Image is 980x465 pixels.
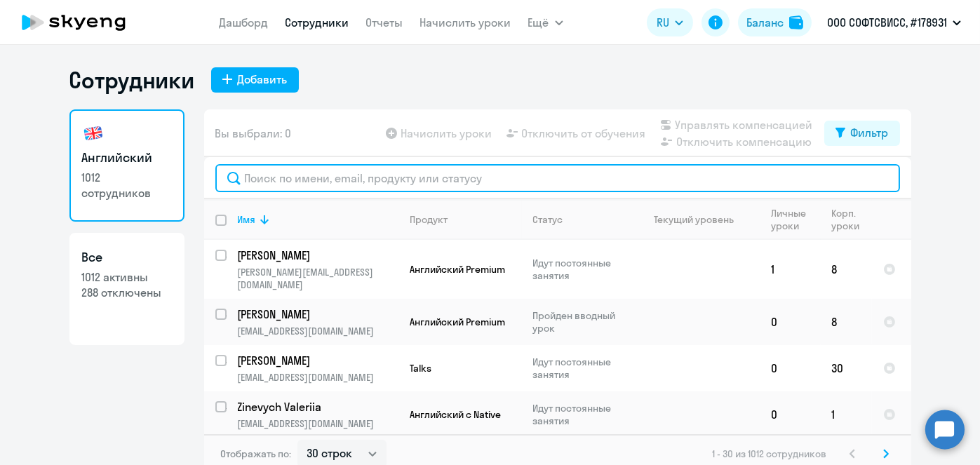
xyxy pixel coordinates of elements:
[82,170,172,201] p: 1012 сотрудников
[69,233,184,345] a: Все1012 активны288 отключены
[533,257,629,282] p: Идут постоянные занятия
[824,121,900,146] button: Фильтр
[789,15,803,29] img: balance
[238,213,256,226] div: Имя
[238,353,398,368] a: [PERSON_NAME]
[821,299,872,345] td: 8
[82,248,172,267] h3: Все
[69,66,194,94] h1: Сотрудники
[647,8,693,36] button: RU
[533,309,629,335] p: Пройден вводный урок
[238,417,398,430] p: [EMAIL_ADDRESS][DOMAIN_NAME]
[533,213,563,226] div: Статус
[238,353,396,368] p: [PERSON_NAME]
[657,14,669,31] span: RU
[238,371,398,384] p: [EMAIL_ADDRESS][DOMAIN_NAME]
[827,14,947,31] p: ООО СОФТСВИСС, #178931
[760,240,821,299] td: 1
[221,447,292,460] span: Отображать по:
[82,122,105,144] img: english
[533,402,629,427] p: Идут постоянные занятия
[238,71,288,88] div: Добавить
[238,213,398,226] div: Имя
[746,14,784,31] div: Баланс
[528,14,549,31] span: Ещё
[69,109,184,222] a: Английский1012 сотрудников
[238,325,398,337] p: [EMAIL_ADDRESS][DOMAIN_NAME]
[410,362,432,375] span: Talks
[738,8,812,36] button: Балансbalance
[821,240,872,299] td: 8
[410,263,506,276] span: Английский Premium
[238,248,398,263] a: [PERSON_NAME]
[533,356,629,381] p: Идут постоянные занятия
[366,15,403,29] a: Отчеты
[215,164,900,192] input: Поиск по имени, email, продукту или статусу
[772,207,820,232] div: Личные уроки
[820,6,968,39] button: ООО СОФТСВИСС, #178931
[238,266,398,291] p: [PERSON_NAME][EMAIL_ADDRESS][DOMAIN_NAME]
[821,345,872,391] td: 30
[238,399,396,415] p: Zinevych Valeriia
[641,213,760,226] div: Текущий уровень
[238,248,396,263] p: [PERSON_NAME]
[215,125,292,142] span: Вы выбрали: 0
[82,149,172,167] h3: Английский
[851,124,889,141] div: Фильтр
[410,408,502,421] span: Английский с Native
[760,391,821,438] td: 0
[220,15,269,29] a: Дашборд
[238,306,396,322] p: [PERSON_NAME]
[760,299,821,345] td: 0
[654,213,734,226] div: Текущий уровень
[82,285,172,300] p: 288 отключены
[82,269,172,285] p: 1012 активны
[832,207,871,232] div: Корп. уроки
[821,391,872,438] td: 1
[410,213,448,226] div: Продукт
[760,345,821,391] td: 0
[211,67,299,93] button: Добавить
[410,316,506,328] span: Английский Premium
[713,447,827,460] span: 1 - 30 из 1012 сотрудников
[238,399,398,415] a: Zinevych Valeriia
[528,8,563,36] button: Ещё
[238,306,398,322] a: [PERSON_NAME]
[420,15,511,29] a: Начислить уроки
[286,15,349,29] a: Сотрудники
